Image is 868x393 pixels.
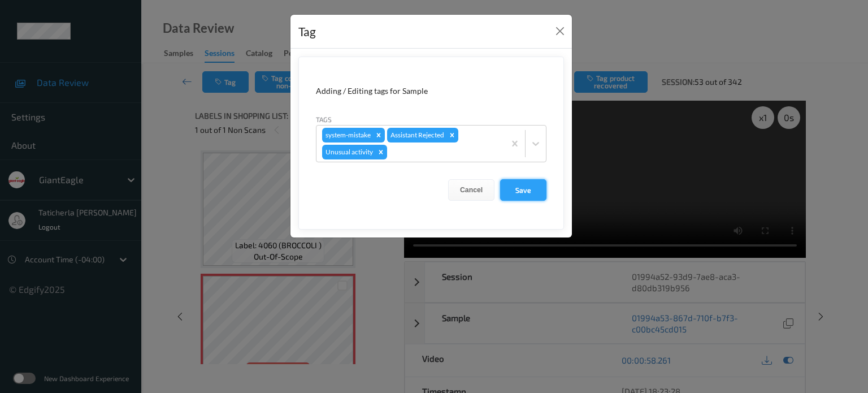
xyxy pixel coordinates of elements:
[322,128,372,142] div: system-mistake
[316,114,332,124] label: Tags
[316,85,546,97] div: Adding / Editing tags for Sample
[552,23,568,39] button: Close
[500,179,546,201] button: Save
[448,179,494,201] button: Cancel
[375,145,387,159] div: Remove Unusual activity
[322,145,375,159] div: Unusual activity
[387,128,446,142] div: Assistant Rejected
[372,128,385,142] div: Remove system-mistake
[298,23,316,41] div: Tag
[446,128,458,142] div: Remove Assistant Rejected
